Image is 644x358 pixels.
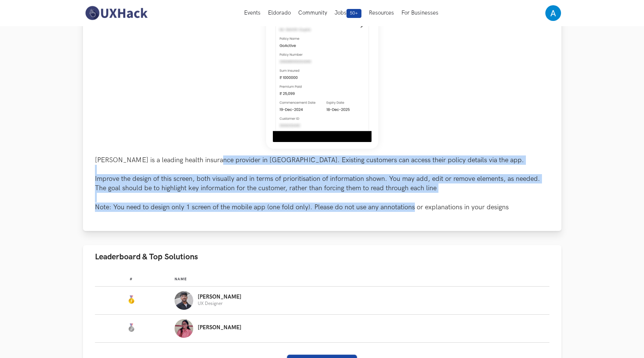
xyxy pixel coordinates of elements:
[95,155,549,212] p: [PERSON_NAME] is a leading health insurance provider in [GEOGRAPHIC_DATA]. Existing customers can...
[95,252,198,262] span: Leaderboard & Top Solutions
[95,271,549,343] table: Leaderboard
[175,291,193,310] img: Profile photo
[130,277,133,281] span: #
[127,295,136,304] img: Gold Medal
[346,9,361,18] span: 50+
[198,294,241,300] p: [PERSON_NAME]
[198,325,241,331] p: [PERSON_NAME]
[545,5,561,21] img: Your profile pic
[83,5,150,21] img: UXHack-logo.png
[83,245,561,269] button: Leaderboard & Top Solutions
[127,323,136,332] img: Silver Medal
[198,301,241,306] p: UX Designer
[175,277,187,281] span: Name
[175,319,193,338] img: Profile photo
